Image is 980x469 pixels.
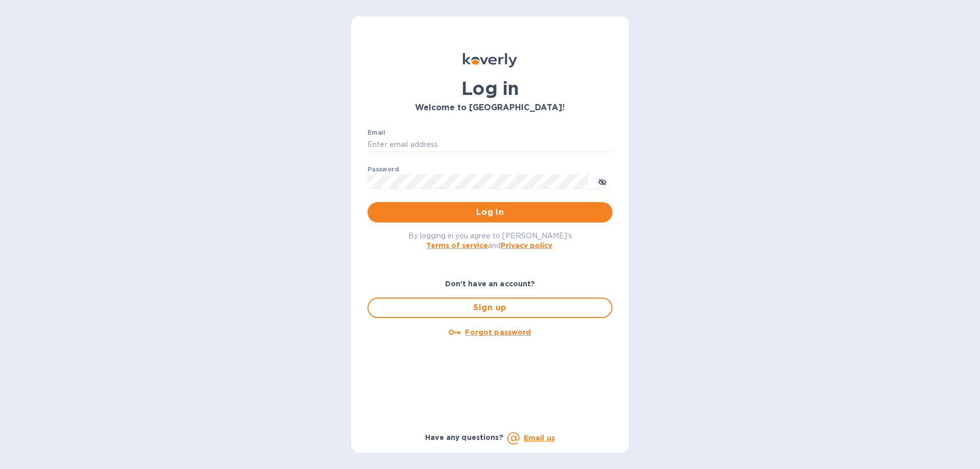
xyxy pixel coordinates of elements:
[367,78,612,99] h1: Log in
[592,171,612,191] button: toggle password visibility
[367,166,399,172] label: Password
[367,103,612,113] h3: Welcome to [GEOGRAPHIC_DATA]!
[445,280,535,288] b: Don't have an account?
[426,241,488,250] a: Terms of service
[425,433,503,441] b: Have any questions?
[367,130,385,136] label: Email
[367,298,612,318] button: Sign up
[367,202,612,223] button: Log in
[377,302,603,314] span: Sign up
[465,328,531,336] u: Forgot password
[408,232,572,250] span: By logging in you agree to [PERSON_NAME]'s and .
[367,137,612,153] input: Enter email address
[376,206,604,218] span: Log in
[524,434,555,442] a: Email us
[501,241,552,250] a: Privacy policy
[463,53,517,67] img: Koverly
